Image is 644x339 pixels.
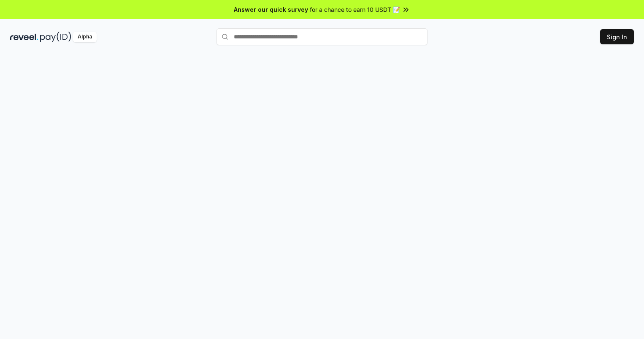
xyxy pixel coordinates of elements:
span: Answer our quick survey [234,5,308,14]
div: Alpha [73,32,97,42]
img: pay_id [40,32,71,42]
span: for a chance to earn 10 USDT 📝 [310,5,400,14]
img: reveel_dark [10,32,38,42]
button: Sign In [600,29,634,44]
